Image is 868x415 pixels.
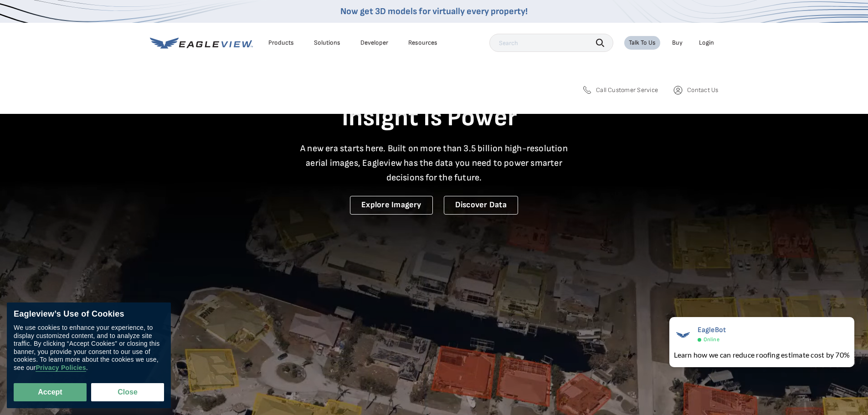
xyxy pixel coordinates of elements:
[672,39,683,47] a: Buy
[489,34,613,52] input: Search
[14,309,164,319] div: Eagleview’s Use of Cookies
[674,326,692,344] img: EagleBot
[629,39,656,47] div: Talk To Us
[295,141,574,185] p: A new era starts here. Built on more than 3.5 billion high-resolution aerial images, Eagleview ha...
[314,39,340,47] div: Solutions
[444,196,518,215] a: Discover Data
[14,383,87,401] button: Accept
[596,86,658,94] span: Call Customer Service
[687,86,718,94] span: Contact Us
[674,349,850,360] div: Learn how we can reduce roofing estimate cost by 70%
[673,85,718,96] a: Contact Us
[408,39,437,47] div: Resources
[698,326,726,334] span: EagleBot
[14,324,164,372] div: We use cookies to enhance your experience, to display customized content, and to analyze site tra...
[699,39,714,47] div: Login
[91,383,164,401] button: Close
[350,196,433,215] a: Explore Imagery
[36,364,86,372] a: Privacy Policies
[268,39,294,47] div: Products
[150,102,719,134] h1: Insight Is Power
[704,336,719,343] span: Online
[581,85,658,96] a: Call Customer Service
[340,6,528,17] a: Now get 3D models for virtually every property!
[360,39,388,47] a: Developer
